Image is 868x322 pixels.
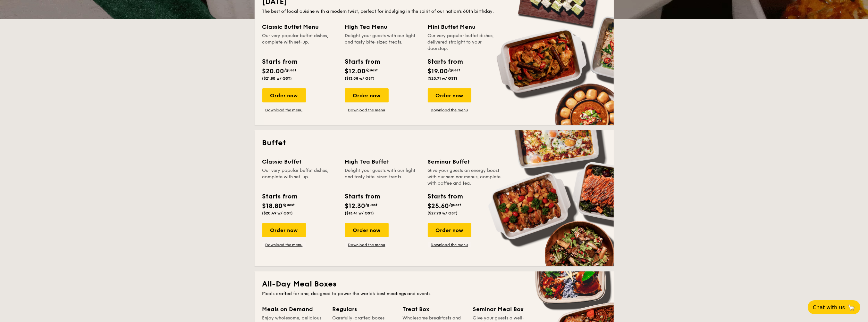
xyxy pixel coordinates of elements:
[808,300,860,314] button: Chat with us🦙
[262,192,297,201] div: Starts from
[345,242,389,247] a: Download the menu
[428,68,448,75] span: $19.00
[428,57,463,67] div: Starts from
[262,202,283,210] span: $18.80
[428,211,458,215] span: ($27.90 w/ GST)
[345,157,420,166] div: High Tea Buffet
[262,167,337,187] div: Our very popular buffet dishes, complete with set-up.
[262,8,606,15] div: The best of local cuisine with a modern twist, perfect for indulging in the spirit of our nation’...
[262,76,292,81] span: ($21.80 w/ GST)
[262,242,306,247] a: Download the menu
[448,68,460,72] span: /guest
[262,108,306,113] a: Download the menu
[345,202,366,210] span: $12.30
[847,304,855,311] span: 🦙
[345,167,420,187] div: Delight your guests with our light and tasty bite-sized treats.
[345,108,389,113] a: Download the menu
[262,138,606,148] h2: Buffet
[428,88,471,102] div: Order now
[262,22,337,31] div: Classic Buffet Menu
[345,223,389,237] div: Order now
[345,57,380,67] div: Starts from
[428,157,503,166] div: Seminar Buffet
[428,167,503,187] div: Give your guests an energy boost with our seminar menus, complete with coffee and tea.
[428,22,503,31] div: Mini Buffet Menu
[345,211,374,215] span: ($13.41 w/ GST)
[262,291,606,297] div: Meals crafted for one, designed to power the world's best meetings and events.
[262,223,306,237] div: Order now
[428,202,449,210] span: $25.60
[345,192,380,201] div: Starts from
[345,76,375,81] span: ($13.08 w/ GST)
[428,33,503,52] div: Our very popular buffet dishes, delivered straight to your doorstep.
[262,33,337,52] div: Our very popular buffet dishes, complete with set-up.
[262,211,293,215] span: ($20.49 w/ GST)
[284,68,297,72] span: /guest
[262,68,284,75] span: $20.00
[262,279,606,289] h2: All-Day Meal Boxes
[473,305,535,314] div: Seminar Meal Box
[262,157,337,166] div: Classic Buffet
[428,108,471,113] a: Download the menu
[428,192,463,201] div: Starts from
[366,203,378,207] span: /guest
[283,203,295,207] span: /guest
[428,76,458,81] span: ($20.71 w/ GST)
[449,203,461,207] span: /guest
[262,305,325,314] div: Meals on Demand
[345,22,420,31] div: High Tea Menu
[403,305,465,314] div: Treat Box
[262,57,297,67] div: Starts from
[366,68,378,72] span: /guest
[345,33,420,52] div: Delight your guests with our light and tasty bite-sized treats.
[428,223,471,237] div: Order now
[262,88,306,102] div: Order now
[345,68,366,75] span: $12.00
[345,88,389,102] div: Order now
[813,304,845,310] span: Chat with us
[428,242,471,247] a: Download the menu
[333,305,395,314] div: Regulars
